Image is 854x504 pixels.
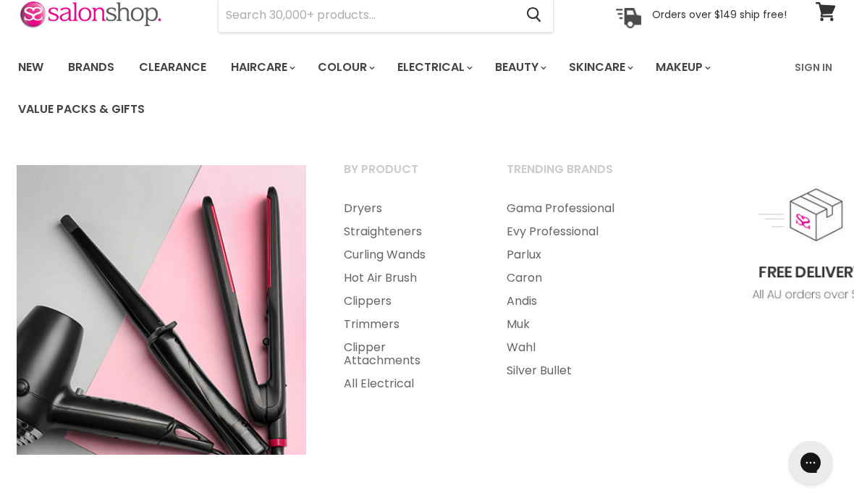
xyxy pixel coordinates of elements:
[489,220,648,243] a: Evy Professional
[326,266,486,290] a: Hot Air Brush
[645,52,719,83] a: Makeup
[386,52,481,83] a: Electrical
[558,52,642,83] a: Skincare
[489,336,648,359] a: Wahl
[489,313,648,336] a: Muk
[489,243,648,266] a: Parlux
[220,52,304,83] a: Haircare
[326,243,486,266] a: Curling Wands
[489,197,648,220] a: Gama Professional
[782,436,840,490] iframe: Gorgias live chat messenger
[128,52,217,83] a: Clearance
[489,290,648,313] a: Andis
[489,158,648,194] a: Trending Brands
[326,313,486,336] a: Trimmers
[489,266,648,290] a: Caron
[326,336,486,372] a: Clipper Attachments
[7,52,54,83] a: New
[326,220,486,243] a: Straighteners
[786,52,841,83] a: Sign In
[484,52,555,83] a: Beauty
[489,197,648,382] ul: Main menu
[7,46,786,130] ul: Main menu
[652,8,787,21] p: Orders over $149 ship free!
[307,52,384,83] a: Colour
[326,197,486,220] a: Dryers
[7,94,156,125] a: Value Packs & Gifts
[489,359,648,382] a: Silver Bullet
[326,197,486,395] ul: Main menu
[326,158,486,194] a: By Product
[326,290,486,313] a: Clippers
[326,372,486,395] a: All Electrical
[57,52,125,83] a: Brands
